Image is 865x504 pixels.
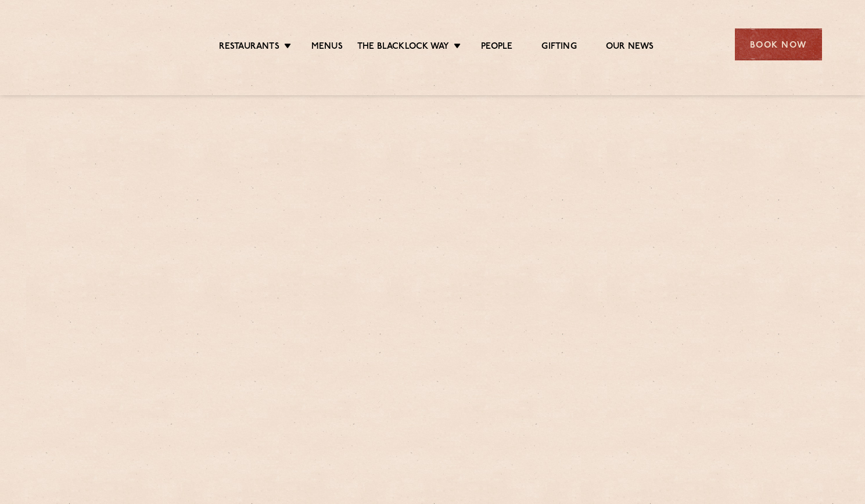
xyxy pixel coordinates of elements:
a: Menus [311,41,343,54]
a: Gifting [541,41,576,54]
div: Book Now [735,28,822,60]
img: svg%3E [44,11,144,78]
a: Restaurants [219,41,279,54]
a: Our News [606,41,654,54]
a: People [481,41,512,54]
a: The Blacklock Way [357,41,449,54]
